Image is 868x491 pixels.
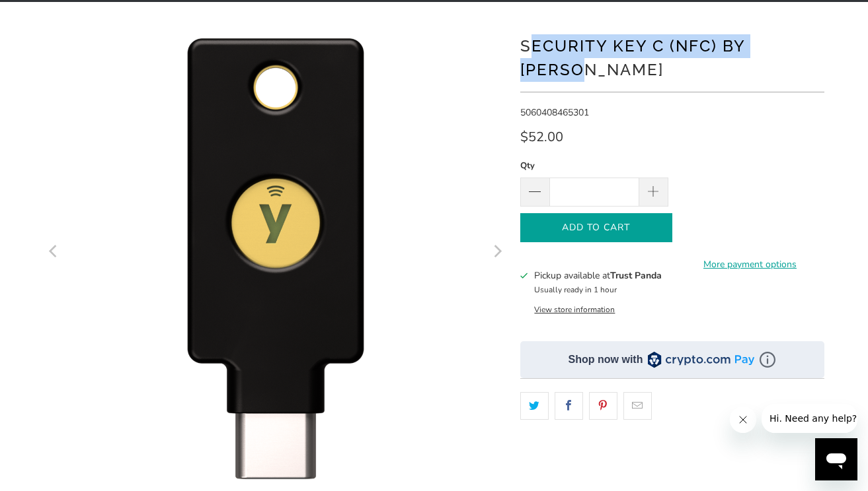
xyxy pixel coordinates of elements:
a: Share this on Pinterest [589,392,617,420]
button: Add to Cart [520,213,672,243]
a: Share this on Facebook [555,392,583,420]
button: View store information [534,304,615,315]
iframe: Close message [730,407,756,433]
iframe: Reviews Widget [520,443,824,486]
h1: Security Key C (NFC) by [PERSON_NAME] [520,32,824,82]
iframe: Button to launch messaging window [815,438,857,480]
a: Security Key C (NFC) by Yubico - Trust Panda [44,22,507,484]
h3: Pickup available at [534,269,662,282]
span: $52.00 [520,128,563,146]
span: Add to Cart [534,222,658,234]
b: Trust Panda [610,269,662,282]
a: Share this on Twitter [520,392,549,420]
span: 5060408465301 [520,106,589,119]
label: Qty [520,158,668,173]
a: More payment options [676,257,824,272]
small: Usually ready in 1 hour [534,284,617,295]
button: Next [487,22,508,484]
a: Email this to a friend [623,392,652,420]
iframe: Message from company [762,404,857,433]
button: Previous [44,22,65,484]
div: Shop now with [569,352,643,367]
